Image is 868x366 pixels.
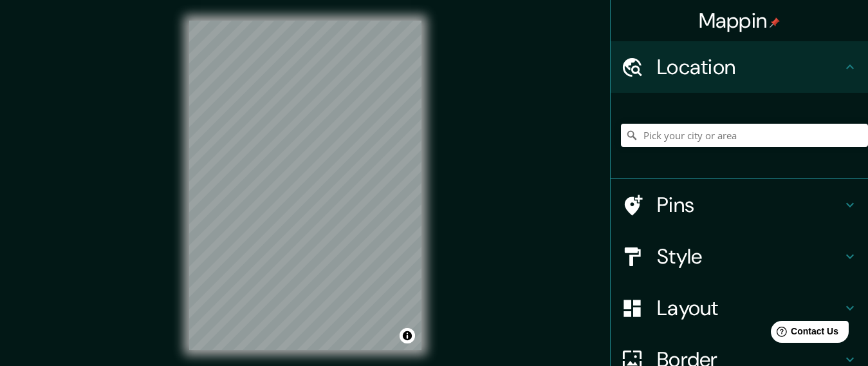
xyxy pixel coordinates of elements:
[770,17,780,28] img: pin-icon.png
[611,282,868,334] div: Layout
[657,295,842,321] h4: Layout
[189,21,421,350] canvas: Map
[611,231,868,282] div: Style
[753,316,854,352] iframe: Help widget launcher
[611,41,868,93] div: Location
[611,179,868,231] div: Pins
[621,124,868,147] input: Pick your city or area
[699,8,780,34] h4: Mappin
[400,328,415,343] button: Toggle attribution
[657,54,842,80] h4: Location
[657,244,842,269] h4: Style
[657,192,842,218] h4: Pins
